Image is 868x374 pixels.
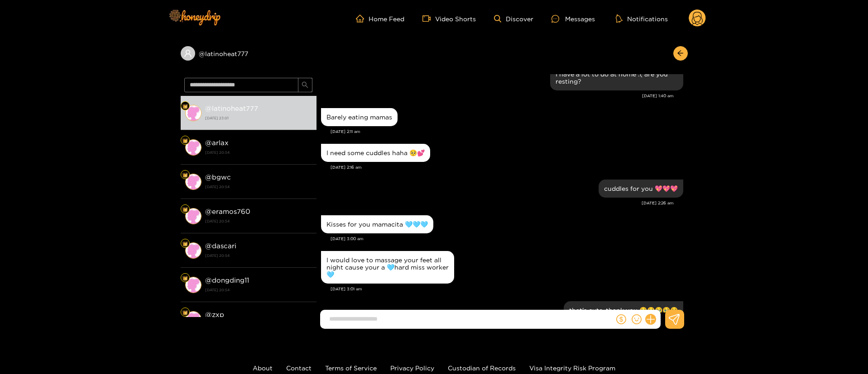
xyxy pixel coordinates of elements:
[185,208,201,224] img: conversation
[181,46,317,61] div: @latinoheat777
[673,46,688,61] button: arrow-left
[551,14,595,24] div: Messages
[286,365,312,371] a: Contact
[205,311,224,318] strong: @ zxp
[331,164,683,170] div: [DATE] 2:16 am
[613,14,671,23] button: Notifications
[205,114,312,122] strong: [DATE] 23:01
[205,286,312,294] strong: [DATE] 20:54
[422,14,435,23] span: video-camera
[205,217,312,225] strong: [DATE] 20:54
[331,286,683,292] div: [DATE] 3:01 am
[253,365,273,371] a: About
[205,183,312,191] strong: [DATE] 20:54
[185,174,201,190] img: conversation
[321,144,430,162] div: Aug. 18, 2:16 am
[302,81,308,89] span: search
[205,208,250,215] strong: @ eramos760
[321,215,433,233] div: Aug. 18, 3:00 am
[205,251,312,260] strong: [DATE] 20:54
[550,65,683,90] div: Aug. 18, 1:40 am
[494,15,533,23] a: Discover
[331,236,683,242] div: [DATE] 3:00 am
[182,104,188,109] img: Fan Level
[569,307,678,314] div: that's cute, thank you 🥹🥹🥹🥹🥹
[632,314,642,324] span: smile
[185,277,201,293] img: conversation
[205,242,236,250] strong: @ dascari
[182,138,188,143] img: Fan Level
[326,256,449,278] div: I would love to massage your feet all night cause your a 🩵hard miss worker🩵
[599,180,683,198] div: Aug. 18, 2:26 am
[185,311,201,327] img: conversation
[205,148,312,156] strong: [DATE] 20:54
[298,78,312,92] button: search
[185,242,201,259] img: conversation
[677,50,684,57] span: arrow-left
[616,314,626,324] span: dollar
[182,310,188,315] img: Fan Level
[185,139,201,156] img: conversation
[321,108,398,126] div: Aug. 18, 2:11 am
[331,128,683,135] div: [DATE] 2:11 am
[321,251,454,284] div: Aug. 18, 3:01 am
[182,207,188,212] img: Fan Level
[325,365,377,371] a: Terms of Service
[182,275,188,281] img: Fan Level
[604,185,678,192] div: cuddles for you 💖💖💖
[205,276,249,284] strong: @ dongding11
[321,93,674,99] div: [DATE] 1:40 am
[182,241,188,246] img: Fan Level
[182,172,188,178] img: Fan Level
[205,104,258,112] strong: @ latinoheat777
[564,301,683,319] div: Aug. 18, 3:30 am
[185,105,201,121] img: conversation
[184,49,192,57] span: user
[448,365,516,371] a: Custodian of Records
[356,14,369,23] span: home
[529,365,615,371] a: Visa Integrity Risk Program
[422,14,476,23] a: Video Shorts
[326,149,425,156] div: I need some cuddles haha 🥺💕
[326,114,392,121] div: Barely eating mamas
[326,221,428,228] div: Kisses for you mamacita 🩵🩵🩵
[614,312,628,326] button: dollar
[321,200,674,206] div: [DATE] 2:26 am
[390,365,434,371] a: Privacy Policy
[205,173,231,181] strong: @ bgwc
[556,71,678,85] div: I have a lot to do at home :( are you resting?
[205,139,229,147] strong: @ arlax
[356,14,404,23] a: Home Feed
